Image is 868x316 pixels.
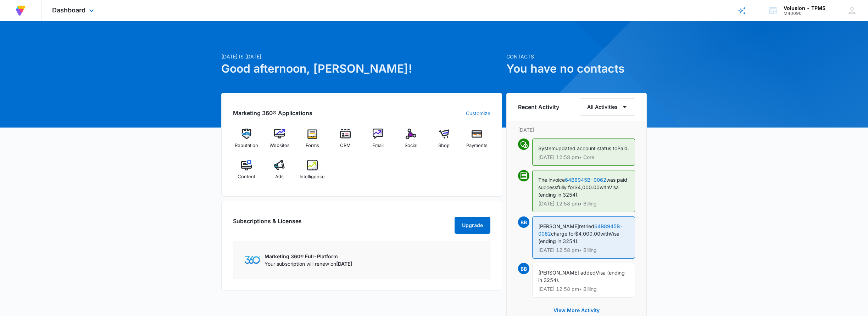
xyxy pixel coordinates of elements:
[238,173,255,180] span: Content
[265,253,352,260] p: Marketing 360® Full-Platform
[221,53,502,60] p: [DATE] is [DATE]
[518,216,529,228] span: BB
[617,145,629,151] span: Paid.
[245,256,260,264] img: Marketing 360 Logo
[538,177,565,183] span: The invoice
[233,217,302,231] h2: Subscriptions & Licenses
[332,129,359,154] a: CRM
[538,223,579,229] span: [PERSON_NAME]
[551,231,575,237] span: charge for
[580,98,635,116] button: All Activities
[275,173,284,180] span: Ads
[266,129,293,154] a: Websites
[221,60,502,77] h1: Good afternoon, [PERSON_NAME]!
[233,129,260,154] a: Reputation
[397,129,425,154] a: Social
[336,261,352,267] span: [DATE]
[372,142,384,149] span: Email
[574,184,600,190] span: $4,000.00
[466,142,488,149] span: Payments
[506,53,647,60] p: Contacts
[455,217,490,234] button: Upgrade
[538,201,629,206] p: [DATE] 12:58 pm • Billing
[14,4,27,17] img: Volusion
[52,6,85,14] span: Dashboard
[600,184,609,190] span: with
[506,60,647,77] h1: You have no contacts
[235,142,258,149] span: Reputation
[466,109,490,117] a: Customize
[518,126,635,134] p: [DATE]
[265,260,352,267] p: Your subscription will renew on
[365,129,392,154] a: Email
[269,142,290,149] span: Websites
[575,231,600,237] span: $4,000.00
[233,160,260,185] a: Content
[784,5,825,11] div: account name
[538,145,556,151] span: System
[299,160,326,185] a: Intelligence
[438,142,450,149] span: Shop
[784,11,825,16] div: account id
[518,263,529,274] span: BB
[518,103,559,111] h6: Recent Activity
[538,270,596,276] span: [PERSON_NAME] added
[233,109,312,117] h2: Marketing 360® Applications
[565,177,606,183] a: 64B8945B-0062
[463,129,490,154] a: Payments
[405,142,417,149] span: Social
[579,223,594,229] span: retried
[600,231,610,237] span: with
[538,155,629,160] p: [DATE] 12:58 pm • Core
[556,145,617,151] span: updated account status to
[266,160,293,185] a: Ads
[340,142,351,149] span: CRM
[306,142,319,149] span: Forms
[299,129,326,154] a: Forms
[538,248,629,253] p: [DATE] 12:58 pm • Billing
[430,129,458,154] a: Shop
[300,173,325,180] span: Intelligence
[538,287,629,292] p: [DATE] 12:58 pm • Billing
